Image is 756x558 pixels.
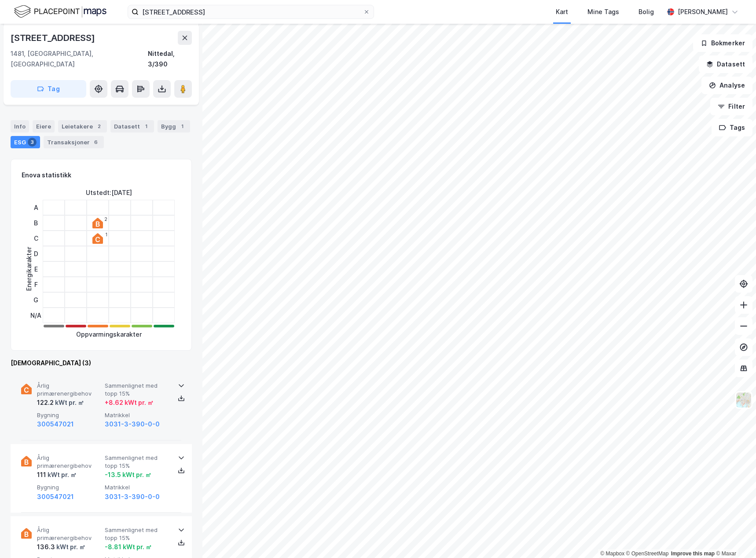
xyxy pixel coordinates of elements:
div: -8.81 kWt pr. ㎡ [105,542,152,552]
div: Eiere [33,120,55,132]
div: Bolig [639,7,654,17]
button: Tag [11,80,86,98]
div: G [30,292,41,308]
div: ESG [11,136,40,148]
div: [PERSON_NAME] [678,7,728,17]
div: 122.2 [37,397,84,408]
button: Filter [710,98,752,115]
div: Mine Tags [587,7,619,17]
div: B [30,215,41,231]
div: Kart [556,7,568,17]
div: 136.3 [37,542,85,552]
div: Info [11,120,29,132]
button: 300547021 [37,492,74,502]
div: 1481, [GEOGRAPHIC_DATA], [GEOGRAPHIC_DATA] [11,48,148,70]
div: Enova statistikk [22,170,71,180]
span: Matrikkel [105,484,169,491]
div: 3 [28,138,37,147]
span: Årlig primærenergibehov [37,382,101,397]
iframe: Chat Widget [712,516,756,558]
button: Analyse [701,77,752,94]
div: kWt pr. ㎡ [46,470,77,480]
div: Leietakere [58,120,107,132]
img: Z [735,392,752,408]
div: [STREET_ADDRESS] [11,31,97,45]
span: Sammenlignet med topp 15% [105,454,169,470]
div: Bygg [158,120,190,132]
div: F [30,277,41,292]
div: kWt pr. ㎡ [54,397,84,408]
div: 111 [37,470,77,480]
div: 1 [105,232,107,237]
a: Mapbox [600,551,624,557]
div: Oppvarmingskarakter [76,329,142,340]
span: Sammenlignet med topp 15% [105,382,169,397]
button: Bokmerker [693,34,752,52]
button: 3031-3-390-0-0 [105,492,160,502]
div: Energikarakter [24,247,34,291]
span: Bygning [37,411,101,419]
div: -13.5 kWt pr. ㎡ [105,470,151,480]
div: A [30,200,41,215]
div: Kontrollprogram for chat [712,516,756,558]
img: logo.f888ab2527a4732fd821a326f86c7f29.svg [14,4,106,19]
div: + 8.62 kWt pr. ㎡ [105,397,154,408]
a: OpenStreetMap [626,551,669,557]
input: Søk på adresse, matrikkel, gårdeiere, leietakere eller personer [139,5,363,18]
div: E [30,261,41,277]
span: Bygning [37,484,101,491]
span: Årlig primærenergibehov [37,526,101,542]
div: 2 [104,217,107,222]
button: Datasett [699,55,752,73]
div: Utstedt : [DATE] [86,187,132,198]
div: Nittedal, 3/390 [148,48,192,70]
div: D [30,246,41,261]
div: 2 [95,122,103,131]
a: Improve this map [671,551,715,557]
div: 1 [178,122,187,131]
button: Tags [712,119,752,136]
button: 300547021 [37,419,74,430]
div: [DEMOGRAPHIC_DATA] (3) [11,358,192,368]
button: 3031-3-390-0-0 [105,419,160,430]
span: Årlig primærenergibehov [37,454,101,470]
span: Sammenlignet med topp 15% [105,526,169,542]
div: kWt pr. ㎡ [55,542,85,552]
div: 6 [92,138,100,147]
span: Matrikkel [105,411,169,419]
div: Transaksjoner [44,136,104,148]
div: C [30,231,41,246]
div: N/A [30,308,41,323]
div: 1 [142,122,150,131]
div: Datasett [110,120,154,132]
